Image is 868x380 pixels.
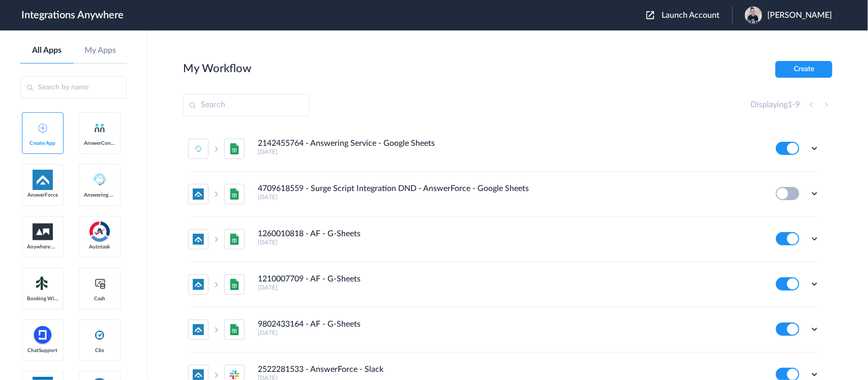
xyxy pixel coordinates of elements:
[662,11,720,19] span: Launch Account
[258,320,361,329] h4: 9802433164 - AF - G-Sheets
[94,329,106,341] img: clio-logo.svg
[84,140,115,146] span: AnswerConnect
[788,101,792,109] span: 1
[94,277,106,290] img: cash-logo.svg
[646,11,732,20] button: Launch Account
[84,347,115,354] span: Clio
[795,101,800,109] span: 9
[27,296,58,302] span: Booking Widget
[89,221,110,242] img: autotask.png
[646,11,654,19] img: launch-acct-icon.svg
[258,148,762,155] h5: [DATE]
[33,274,53,293] img: Setmore_Logo.svg
[33,224,53,240] img: aww.png
[38,123,47,133] img: add-icon.svg
[258,194,762,201] h5: [DATE]
[20,46,74,55] a: All Apps
[84,244,115,250] span: Autotask
[767,11,832,20] span: [PERSON_NAME]
[183,94,309,116] input: Search
[20,76,127,99] input: Search by name
[27,244,58,250] span: Anywhere Works
[94,122,106,134] img: answerconnect-logo.svg
[775,61,832,78] button: Create
[258,139,435,148] h4: 2142455764 - Answering Service - Google Sheets
[84,192,115,198] span: Answering Service
[745,7,762,24] img: copy-1-7-trees-planted-profile-frame-template.png
[74,46,127,55] a: My Apps
[751,100,800,110] h4: Displaying -
[33,170,53,190] img: af-app-logo.svg
[183,62,251,75] h2: My Workflow
[258,329,762,336] h5: [DATE]
[21,9,124,21] h1: Integrations Anywhere
[33,325,53,345] img: chatsupport-icon.svg
[258,239,762,246] h5: [DATE]
[258,274,361,284] h4: 1210007709 - AF - G-Sheets
[27,192,58,198] span: AnswerForce
[258,184,529,194] h4: 4709618559 - Surge Script Integration DND - AnswerForce - Google Sheets
[258,229,361,239] h4: 1260010818 - AF - G-Sheets
[258,365,383,374] h4: 2522281533 - AnswerForce - Slack
[89,170,110,190] img: Answering_service.png
[27,140,58,146] span: Create App
[27,347,58,354] span: ChatSupport
[84,296,115,302] span: Cash
[258,284,762,291] h5: [DATE]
